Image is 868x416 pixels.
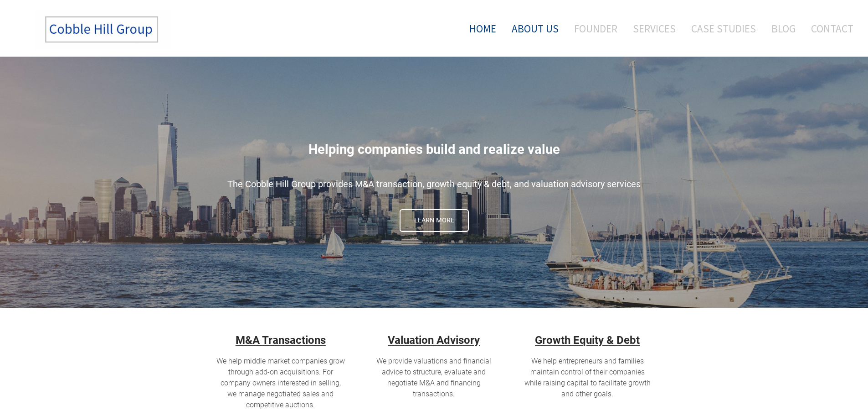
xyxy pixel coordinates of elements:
strong: Growth Equity & Debt [535,334,640,347]
span: Helping companies build and realize value [308,142,560,157]
span: Learn More [401,210,468,231]
a: Contact [804,10,853,47]
a: Case Studies [684,10,763,47]
span: We help entrepreneurs and families maintain control of their companies while raising capital to f... [524,357,651,398]
a: About Us [505,10,565,47]
span: The Cobble Hill Group provides M&A transaction, growth equity & debt, and valuation advisory serv... [227,179,641,190]
span: We help middle market companies grow through add-on acquisitions. For company owners interested i... [216,357,345,409]
a: Learn More [400,209,469,232]
span: We provide valuations and financial advice to structure, evaluate and negotiate M&A and financing... [376,357,491,398]
a: Founder [567,10,624,47]
u: M&A Transactions [236,334,326,347]
img: The Cobble Hill Group LLC [35,10,171,50]
a: Home [456,10,503,47]
a: Services [626,10,683,47]
a: Blog [765,10,802,47]
a: Valuation Advisory [388,334,480,347]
